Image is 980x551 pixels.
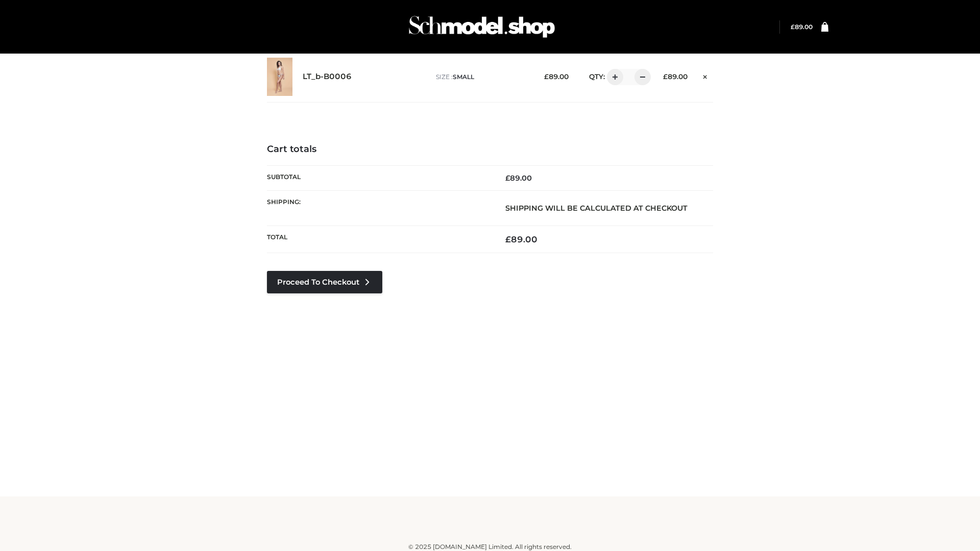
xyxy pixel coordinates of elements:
[505,204,688,213] strong: Shipping will be calculated at checkout
[505,234,511,244] span: £
[505,173,510,183] span: £
[303,72,352,82] a: LT_b-B0006
[544,72,569,81] bdi: 89.00
[267,58,292,96] img: LT_b-B0006 - SMALL
[791,23,795,31] span: £
[663,72,668,81] span: £
[267,144,713,155] h4: Cart totals
[698,69,713,82] a: Remove this item
[453,73,474,81] span: SMALL
[267,165,490,190] th: Subtotal
[505,234,537,244] bdi: 89.00
[267,271,382,293] a: Proceed to Checkout
[579,69,647,85] div: QTY:
[267,226,490,253] th: Total
[663,72,688,81] bdi: 89.00
[791,23,813,31] bdi: 89.00
[436,72,528,82] p: size :
[544,72,549,81] span: £
[791,23,813,31] a: £89.00
[505,173,532,183] bdi: 89.00
[405,7,558,47] img: Schmodel Admin 964
[267,190,490,226] th: Shipping:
